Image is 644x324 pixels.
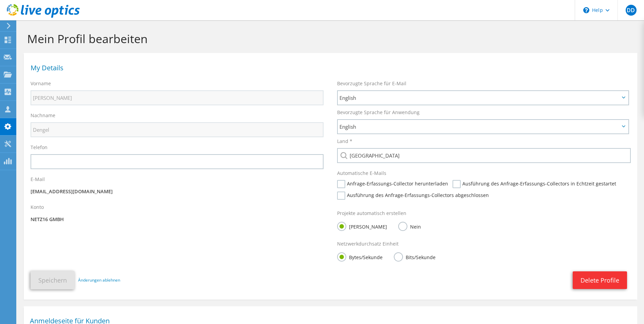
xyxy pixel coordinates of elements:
span: English [339,123,620,131]
span: DD [626,5,637,16]
label: Automatische E-Mails [337,170,386,177]
label: Bevorzugte Sprache für E-Mail [337,80,406,87]
label: Netzwerkdurchsatz Einheit [337,240,399,247]
p: [EMAIL_ADDRESS][DOMAIN_NAME] [31,188,324,195]
label: Vorname [31,80,51,87]
label: Nachname [31,112,55,119]
label: Ausführung des Anfrage-Erfassungs-Collectors in Echtzeit gestartet [453,180,616,188]
label: [PERSON_NAME] [337,222,387,230]
h1: Mein Profil bearbeiten [27,32,630,46]
label: Nein [398,222,421,230]
label: E-Mail [31,176,45,183]
h1: My Details [31,65,627,71]
a: Änderungen ablehnen [78,276,120,284]
label: Telefon [31,144,48,151]
a: Delete Profile [573,271,627,289]
svg: \n [583,7,589,13]
label: Bits/Sekunde [394,252,436,261]
span: English [339,94,620,102]
label: Konto [31,204,44,211]
label: Ausführung des Anfrage-Erfassungs-Collectors abgeschlossen [337,192,489,200]
button: Speichern [31,271,75,289]
label: Bevorzugte Sprache für Anwendung [337,109,420,116]
p: NETZ16 GMBH [31,216,324,223]
label: Land * [337,138,352,145]
label: Bytes/Sekunde [337,252,383,261]
label: Anfrage-Erfassungs-Collector herunterladen [337,180,448,188]
label: Projekte automatisch erstellen [337,210,406,217]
